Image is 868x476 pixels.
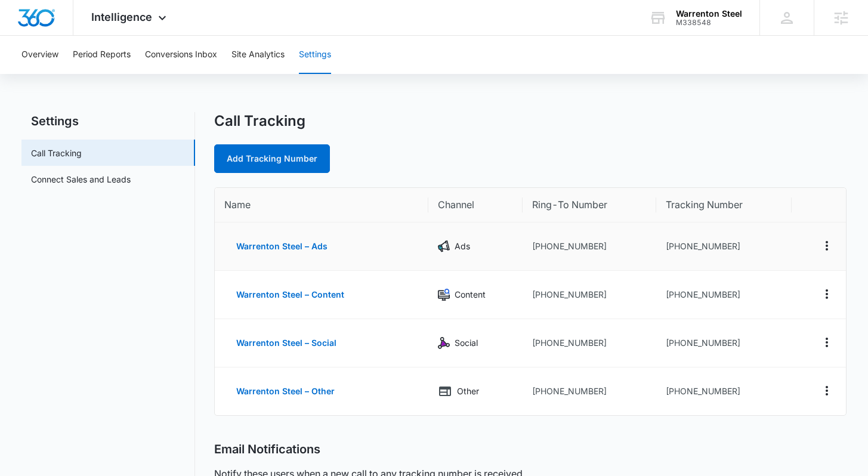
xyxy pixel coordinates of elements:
th: Channel [428,188,523,222]
div: account name [676,9,742,18]
button: Actions [817,285,836,304]
button: Actions [817,236,836,255]
button: Warrenton Steel – Content [224,280,356,309]
th: Tracking Number [656,188,792,222]
button: Overview [21,36,58,74]
img: Ads [438,240,450,252]
td: [PHONE_NUMBER] [656,319,792,367]
img: Social [438,337,450,349]
h2: Email Notifications [214,442,320,457]
th: Name [215,188,428,222]
td: [PHONE_NUMBER] [523,319,656,367]
td: [PHONE_NUMBER] [523,367,656,415]
td: [PHONE_NUMBER] [656,271,792,319]
div: account id [676,18,742,27]
p: Content [455,288,486,301]
button: Warrenton Steel – Social [224,329,348,357]
span: Intelligence [91,11,152,23]
td: [PHONE_NUMBER] [523,222,656,271]
a: Call Tracking [31,147,82,159]
button: Settings [299,36,331,74]
img: Content [438,289,450,301]
td: [PHONE_NUMBER] [523,271,656,319]
h2: Settings [21,112,195,130]
button: Warrenton Steel – Ads [224,232,339,261]
th: Ring-To Number [523,188,656,222]
td: [PHONE_NUMBER] [656,222,792,271]
button: Conversions Inbox [145,36,217,74]
button: Actions [817,333,836,352]
p: Ads [455,240,470,253]
td: [PHONE_NUMBER] [656,367,792,415]
button: Period Reports [73,36,131,74]
a: Add Tracking Number [214,144,330,173]
a: Connect Sales and Leads [31,173,131,186]
button: Actions [817,381,836,400]
button: Site Analytics [231,36,285,74]
h1: Call Tracking [214,112,305,130]
button: Warrenton Steel – Other [224,377,347,406]
p: Social [455,336,478,350]
p: Other [457,385,479,398]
